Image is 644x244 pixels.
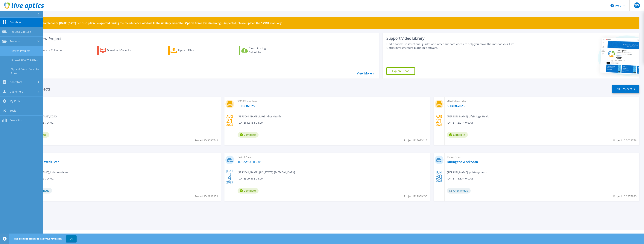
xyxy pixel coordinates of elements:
span: [PERSON_NAME] , LifeBridge Health [447,114,490,119]
a: Request a Collection [27,46,68,55]
span: Collectors [10,80,22,84]
span: [PERSON_NAME] , LifeBridge Health [238,114,281,119]
span: VMAX3/PowerMax [447,99,637,103]
span: [DATE] 09:56 (-04:00) [238,177,263,181]
a: Upload Files [168,46,210,55]
div: Upload Files [178,47,208,54]
div: Download Collector [107,47,137,54]
span: PowerSizer [10,119,24,122]
span: [PERSON_NAME] , [US_STATE] [MEDICAL_DATA] [238,170,295,174]
div: AUG 2025 [435,114,443,128]
a: Cloud Pricing Calculator [239,46,280,55]
span: [PERSON_NAME] , ipdatasystems [28,170,68,174]
span: [PERSON_NAME] , ipdatasystems [447,170,487,174]
span: Request Capture [10,30,31,33]
span: Complete [447,132,468,138]
span: Complete [238,188,259,194]
a: Download Collector [97,46,139,55]
div: Request a Collection [37,47,67,54]
span: Project ID: 2969430 [404,194,427,198]
span: Optical Prime [28,155,218,159]
span: 9 [228,177,231,180]
span: Dashboard [10,21,24,24]
a: During the Week Scan [28,160,59,164]
span: Customers [10,90,23,93]
span: [DATE] 12:18 (-04:00) [238,121,263,125]
div: Cloud Pricing Calculator [249,47,279,54]
span: Project ID: 3023416 [404,138,427,142]
div: Find tutorials, instructional guides and other support videos to help you make the most of your L... [386,42,520,50]
span: Project ID: 2957980 [613,194,637,198]
a: TDC-SYS-UTL-001 [238,160,262,164]
button: OK [66,235,77,242]
div: AUG 2025 [226,114,233,128]
span: Optical Prime [238,155,428,159]
a: Explore Now! [386,67,415,75]
span: [DATE] 12:01 (-04:00) [447,121,473,125]
span: This site uses cookies to track your navigation. [10,235,77,242]
span: [DATE] 15:53 (-04:00) [447,177,473,181]
h3: Start a New Project [27,37,374,41]
span: Project ID: 2992959 [195,194,218,198]
span: 21 [436,119,442,122]
span: 21 [226,119,233,122]
div: JUN 2025 [435,170,443,183]
span: Optical Prime [447,155,637,159]
span: Project ID: 3030742 [195,138,218,142]
a: SHB 08-2025 [447,104,464,108]
span: Complete [238,132,259,138]
span: 30 [436,175,442,178]
a: CHC-082025 [238,104,255,108]
span: Optical Prime [28,99,218,103]
a: During the Week Scan [447,160,478,164]
div: Support Video Library [386,36,520,41]
span: Anonymous [447,188,471,194]
span: VMAX3/PowerMax [238,99,428,103]
div: [DATE] 2025 [226,170,233,183]
span: TW [634,4,639,7]
span: My Profile [10,99,22,103]
p: Scheduled Maintenance [DATE][DATE]: No disruption is expected during the maintenance window. In t... [28,22,282,25]
span: Projects [10,40,20,43]
a: All Projects [612,85,639,93]
span: Tools [10,109,16,112]
a: View More [357,72,374,75]
span: Project ID: 3023376 [613,138,637,142]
